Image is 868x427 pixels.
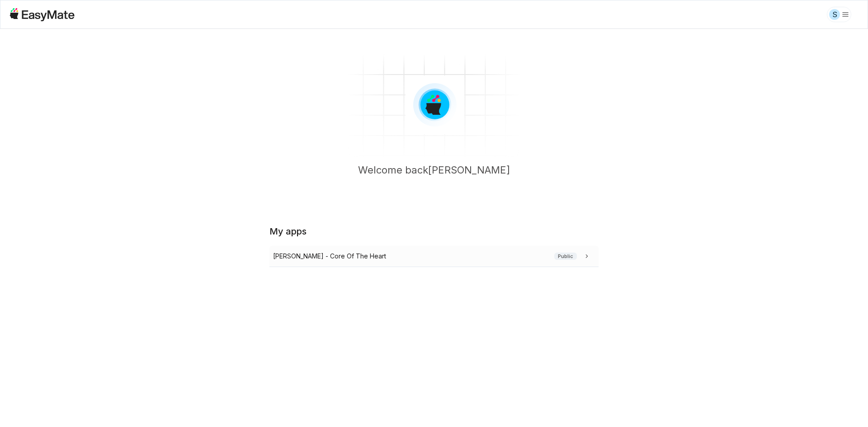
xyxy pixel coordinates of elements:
div: S [829,9,840,20]
span: Public [554,253,577,260]
a: [PERSON_NAME] - Core Of The HeartPublic [269,246,599,267]
p: [PERSON_NAME] - Core Of The Heart [273,251,386,261]
p: Welcome back [PERSON_NAME] [358,163,510,192]
h2: My apps [269,225,307,238]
